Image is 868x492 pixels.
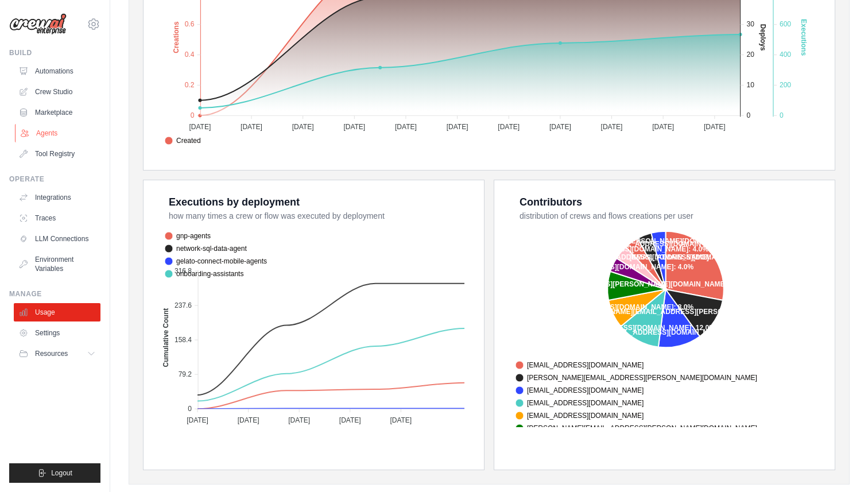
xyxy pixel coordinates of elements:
[498,123,520,131] tspan: [DATE]
[175,336,192,344] tspan: 158.4
[172,21,180,53] text: Creations
[549,123,571,131] tspan: [DATE]
[9,463,100,483] button: Logout
[185,20,195,28] tspan: 0.6
[747,51,755,59] tspan: 20
[520,194,582,210] div: Contributors
[14,145,100,163] a: Tool Registry
[191,111,195,119] tspan: 0
[704,123,726,131] tspan: [DATE]
[516,373,757,383] span: [PERSON_NAME][EMAIL_ADDRESS][PERSON_NAME][DOMAIN_NAME]
[747,20,755,28] tspan: 30
[516,385,644,396] span: [EMAIL_ADDRESS][DOMAIN_NAME]
[747,81,755,89] tspan: 10
[14,188,100,207] a: Integrations
[165,243,247,254] span: network-sql-data-agent
[185,51,195,59] tspan: 0.4
[179,370,192,378] tspan: 79.2
[165,231,211,241] span: gnp-agents
[14,103,100,122] a: Marketplace
[175,301,192,309] tspan: 237.6
[165,256,267,266] span: gelato-connect-mobile-agents
[9,175,100,184] div: Operate
[516,410,644,421] span: [EMAIL_ADDRESS][DOMAIN_NAME]
[14,83,100,101] a: Crew Studio
[175,267,192,275] tspan: 316.8
[51,468,72,478] span: Logout
[241,123,262,131] tspan: [DATE]
[169,194,300,210] div: Executions by deployment
[14,209,100,227] a: Traces
[292,123,314,131] tspan: [DATE]
[601,123,623,131] tspan: [DATE]
[14,344,100,363] button: Resources
[189,123,211,131] tspan: [DATE]
[516,360,644,370] span: [EMAIL_ADDRESS][DOMAIN_NAME]
[780,81,791,89] tspan: 200
[759,24,767,51] text: Deploys
[520,210,821,222] dt: distribution of crews and flows creations per user
[15,124,102,142] a: Agents
[343,123,365,131] tspan: [DATE]
[447,123,468,131] tspan: [DATE]
[14,303,100,321] a: Usage
[652,123,674,131] tspan: [DATE]
[516,423,757,433] span: [PERSON_NAME][EMAIL_ADDRESS][PERSON_NAME][DOMAIN_NAME]
[187,416,208,424] tspan: [DATE]
[14,324,100,342] a: Settings
[165,269,243,279] span: onboarding-assistants
[800,19,808,56] text: Executions
[288,416,310,424] tspan: [DATE]
[780,20,791,28] tspan: 600
[185,81,195,89] tspan: 0.2
[14,62,100,80] a: Automations
[9,289,100,299] div: Manage
[14,250,100,278] a: Environment Variables
[780,51,791,59] tspan: 400
[395,123,417,131] tspan: [DATE]
[188,405,192,413] tspan: 0
[390,416,412,424] tspan: [DATE]
[9,13,67,35] img: Logo
[165,135,201,146] span: Created
[238,416,259,424] tspan: [DATE]
[35,349,68,358] span: Resources
[516,398,644,408] span: [EMAIL_ADDRESS][DOMAIN_NAME]
[14,230,100,248] a: LLM Connections
[9,48,100,57] div: Build
[169,210,470,222] dt: how many times a crew or flow was executed by deployment
[339,416,361,424] tspan: [DATE]
[780,111,784,119] tspan: 0
[162,308,170,367] text: Cumulative Count
[747,111,751,119] tspan: 0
